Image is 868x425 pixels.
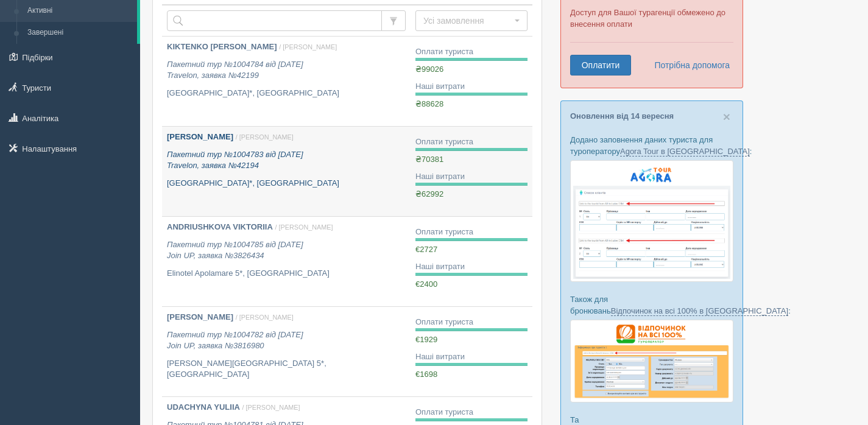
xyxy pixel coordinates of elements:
[415,279,437,289] span: €2400
[415,65,443,74] span: ₴99026
[167,222,273,231] b: ANDRIUSHKOVA VIKTORIIA
[570,293,733,317] p: Також для бронювань :
[167,268,406,279] p: Elinotel Apolamare 5*, [GEOGRAPHIC_DATA]
[415,46,528,58] div: Оплати туриста
[236,314,294,321] span: / [PERSON_NAME]
[415,351,528,363] div: Наші витрати
[415,155,443,164] span: ₴70381
[167,358,406,381] p: [PERSON_NAME][GEOGRAPHIC_DATA] 5*, [GEOGRAPHIC_DATA]
[570,160,733,282] img: agora-tour-%D1%84%D0%BE%D1%80%D0%BC%D0%B0-%D0%B1%D1%80%D0%BE%D0%BD%D1%8E%D0%B2%D0%B0%D0%BD%D0%BD%...
[415,136,528,148] div: Оплати туриста
[723,110,730,123] button: Close
[723,110,730,124] span: ×
[611,306,788,316] a: Відпочинок на всі 100% в [GEOGRAPHIC_DATA]
[167,402,240,412] b: UDACHYNA YULIIA
[167,10,382,31] input: Пошук за номером замовлення, ПІБ або паспортом туриста
[242,404,300,411] span: / [PERSON_NAME]
[620,147,750,156] a: Agora Tour в [GEOGRAPHIC_DATA]
[415,227,528,238] div: Оплати туриста
[415,189,443,198] span: ₴62992
[570,111,674,121] a: Оновлення від 14 вересня
[162,217,411,306] a: ANDRIUSHKOVA VIKTORIIA / [PERSON_NAME] Пакетний тур №1004785 від [DATE]Join UP, заявка №3826434 E...
[415,245,437,254] span: €2727
[415,10,528,31] button: Усі замовлення
[570,55,631,76] a: Оплатити
[415,99,443,108] span: ₴88628
[415,317,528,328] div: Оплати туриста
[646,55,730,76] a: Потрібна допомога
[162,127,411,216] a: [PERSON_NAME] / [PERSON_NAME] Пакетний тур №1004783 від [DATE]Travelon, заявка №42194 [GEOGRAPHIC...
[167,312,233,321] b: [PERSON_NAME]
[22,22,137,44] a: Завершені
[162,37,411,126] a: KIKTENKO [PERSON_NAME] / [PERSON_NAME] Пакетний тур №1004784 від [DATE]Travelon, заявка №42199 [G...
[167,240,303,261] i: Пакетний тур №1004785 від [DATE] Join UP, заявка №3826434
[167,88,406,99] p: [GEOGRAPHIC_DATA]*, [GEOGRAPHIC_DATA]
[415,261,528,273] div: Наші витрати
[236,133,294,141] span: / [PERSON_NAME]
[570,134,733,157] p: Додано заповнення даних туриста для туроператору :
[275,223,333,231] span: / [PERSON_NAME]
[167,150,303,170] i: Пакетний тур №1004783 від [DATE] Travelon, заявка №42194
[415,81,528,93] div: Наші витрати
[415,335,437,344] span: €1929
[570,320,733,402] img: otdihnavse100--%D1%84%D0%BE%D1%80%D0%BC%D0%B0-%D0%B1%D1%80%D0%BE%D0%BD%D0%B8%D1%80%D0%BE%D0%B2%D0...
[415,171,528,183] div: Наші витрати
[415,370,437,379] span: €1698
[415,407,528,418] div: Оплати туриста
[167,178,406,189] p: [GEOGRAPHIC_DATA]*, [GEOGRAPHIC_DATA]
[423,15,512,27] span: Усі замовлення
[162,307,411,396] a: [PERSON_NAME] / [PERSON_NAME] Пакетний тур №1004782 від [DATE]Join UP, заявка №3816980 [PERSON_NA...
[167,132,233,141] b: [PERSON_NAME]
[167,42,277,51] b: KIKTENKO [PERSON_NAME]
[279,43,337,51] span: / [PERSON_NAME]
[167,60,303,80] i: Пакетний тур №1004784 від [DATE] Travelon, заявка №42199
[167,330,303,351] i: Пакетний тур №1004782 від [DATE] Join UP, заявка №3816980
